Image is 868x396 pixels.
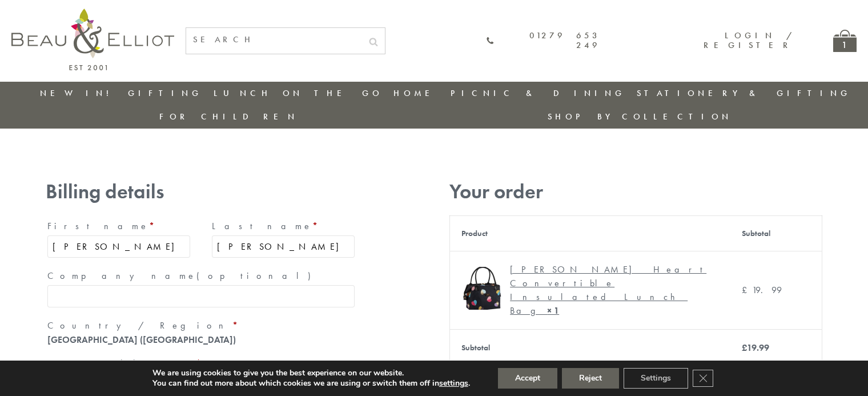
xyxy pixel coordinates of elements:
strong: × 1 [547,305,559,317]
div: [PERSON_NAME] Heart Convertible Insulated Lunch Bag [510,263,710,318]
input: SEARCH [186,28,362,51]
a: Shop by collection [548,111,732,122]
a: Login / Register [704,30,793,51]
label: Country / Region [47,317,355,335]
span: (optional) [196,270,318,282]
a: For Children [159,111,298,122]
span: £ [742,342,747,354]
th: Subtotal [450,329,730,366]
th: Product [450,215,730,251]
h3: Billing details [46,180,356,203]
a: New in! [40,87,116,99]
button: Settings [624,368,688,389]
p: You can find out more about which cookies we are using or switch them off in . [152,378,470,389]
label: First name [47,217,190,235]
label: Street address [47,354,355,373]
button: settings [439,378,468,389]
button: Accept [498,368,557,389]
strong: [GEOGRAPHIC_DATA] ([GEOGRAPHIC_DATA]) [47,334,236,346]
bdi: 19.99 [742,284,782,296]
button: Close GDPR Cookie Banner [693,370,713,387]
h3: Your order [449,180,822,203]
a: Emily convertible lunch bag [PERSON_NAME] Heart Convertible Insulated Lunch Bag× 1 [461,263,719,318]
a: Lunch On The Go [214,87,383,99]
a: 1 [833,30,857,52]
a: Home [393,87,439,99]
a: Stationery & Gifting [637,87,851,99]
button: Reject [562,368,619,389]
img: Emily convertible lunch bag [461,267,504,310]
img: logo [11,9,174,70]
th: Subtotal [730,215,822,251]
a: 01279 653 249 [486,31,600,51]
label: Company name [47,267,355,285]
a: Picnic & Dining [451,87,625,99]
label: Last name [212,217,355,235]
span: £ [742,284,752,296]
a: Gifting [128,87,202,99]
bdi: 19.99 [742,342,769,354]
p: We are using cookies to give you the best experience on our website. [152,368,470,378]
